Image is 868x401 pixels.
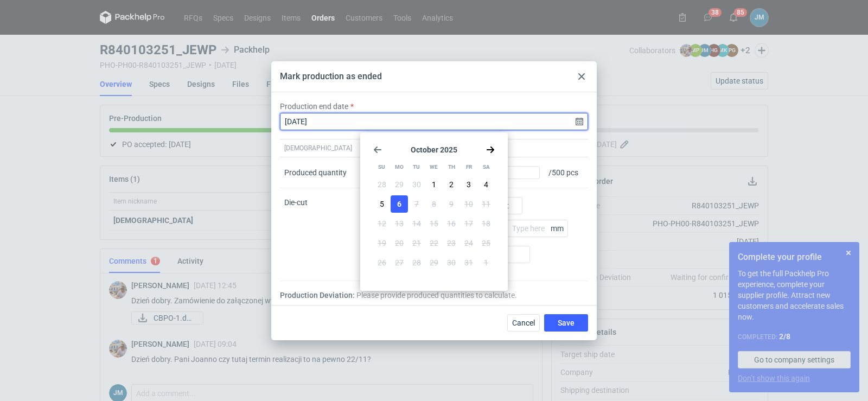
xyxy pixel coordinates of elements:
[373,234,391,252] button: Sun Oct 19 2025
[425,254,443,271] button: Wed Oct 29 2025
[408,254,425,271] button: Tue Oct 28 2025
[425,234,443,252] button: Wed Oct 22 2025
[412,257,421,268] span: 28
[482,238,490,249] span: 25
[373,215,391,232] button: Sun Oct 12 2025
[378,179,386,190] span: 28
[425,195,443,213] button: Wed Oct 08 2025
[558,319,575,327] span: Save
[284,144,352,152] span: [DEMOGRAPHIC_DATA]
[397,199,401,209] span: 6
[412,179,421,190] span: 30
[284,167,347,178] div: Produced quantity
[449,199,454,209] span: 9
[460,254,477,271] button: Fri Oct 31 2025
[464,218,473,229] span: 17
[391,158,407,176] div: Mo
[443,195,460,213] button: Thu Oct 09 2025
[373,145,495,154] section: October 2025
[460,234,477,252] button: Fri Oct 24 2025
[373,145,382,154] svg: Go back 1 month
[443,176,460,193] button: Thu Oct 02 2025
[280,290,588,301] div: Production Deviation:
[395,218,404,229] span: 13
[408,176,425,193] button: Tue Sep 30 2025
[484,257,488,268] span: 1
[484,179,488,190] span: 4
[477,195,495,213] button: Sat Oct 11 2025
[464,257,473,268] span: 31
[447,257,456,268] span: 30
[486,145,495,154] svg: Go forward 1 month
[430,238,438,249] span: 22
[373,176,391,193] button: Sun Sep 28 2025
[443,158,460,176] div: Th
[280,188,368,281] div: Die-cut
[395,179,404,190] span: 29
[482,199,490,209] span: 11
[408,234,425,252] button: Tue Oct 21 2025
[380,199,384,209] span: 5
[477,215,495,232] button: Sat Oct 18 2025
[447,218,456,229] span: 16
[373,254,391,271] button: Sun Oct 26 2025
[356,290,517,301] span: Please provide produced quantities to calculate.
[507,314,540,332] button: Cancel
[412,218,421,229] span: 14
[408,195,425,213] button: Tue Oct 07 2025
[551,224,568,233] p: mm
[512,319,535,327] span: Cancel
[280,71,382,82] div: Mark production as ended
[464,199,473,209] span: 10
[478,158,495,176] div: Sa
[467,179,471,190] span: 3
[447,238,456,249] span: 23
[391,176,408,193] button: Mon Sep 29 2025
[443,234,460,252] button: Thu Oct 23 2025
[449,179,454,190] span: 2
[544,314,588,332] button: Save
[425,158,442,176] div: We
[395,238,404,249] span: 20
[430,257,438,268] span: 29
[373,195,391,213] button: Sun Oct 05 2025
[477,254,495,271] button: Sat Nov 01 2025
[432,199,436,209] span: 8
[482,218,490,229] span: 18
[544,157,588,188] div: / 500 pcs
[507,220,568,237] input: Type here...
[443,215,460,232] button: Thu Oct 16 2025
[432,179,436,190] span: 1
[461,158,477,176] div: Fr
[477,176,495,193] button: Sat Oct 04 2025
[460,195,477,213] button: Fri Oct 10 2025
[378,238,386,249] span: 19
[391,215,408,232] button: Mon Oct 13 2025
[460,176,477,193] button: Fri Oct 03 2025
[443,254,460,271] button: Thu Oct 30 2025
[280,101,348,112] label: Production end date
[378,257,386,268] span: 26
[414,199,419,209] span: 7
[373,158,390,176] div: Su
[425,215,443,232] button: Wed Oct 15 2025
[391,254,408,271] button: Mon Oct 27 2025
[425,176,443,193] button: Wed Oct 01 2025
[464,238,473,249] span: 24
[477,234,495,252] button: Sat Oct 25 2025
[430,218,438,229] span: 15
[391,234,408,252] button: Mon Oct 20 2025
[395,257,404,268] span: 27
[378,218,386,229] span: 12
[408,215,425,232] button: Tue Oct 14 2025
[460,215,477,232] button: Fri Oct 17 2025
[412,238,421,249] span: 21
[408,158,425,176] div: Tu
[391,195,408,213] button: Mon Oct 06 2025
